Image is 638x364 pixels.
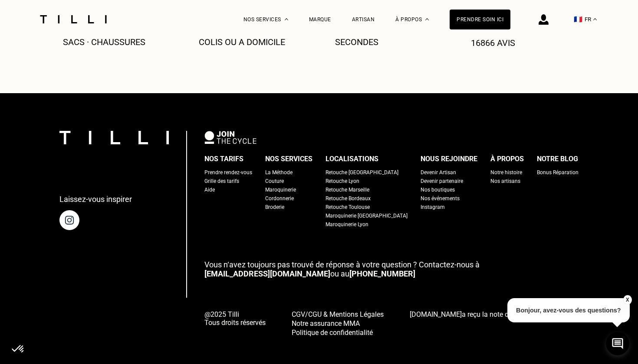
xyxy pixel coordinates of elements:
[204,185,215,194] a: Aide
[421,203,445,211] a: Instagram
[421,177,463,185] a: Devenir partenaire
[204,318,266,327] span: Tous droits réservés
[204,177,239,185] a: Grille des tarifs
[204,310,266,318] span: @2025 Tilli
[326,153,378,166] div: Localisations
[326,220,368,229] a: Maroquinerie Lyon
[204,153,243,166] div: Nos tarifs
[285,18,288,20] img: Menu déroulant
[265,153,312,166] div: Nos services
[265,185,296,194] a: Maroquinerie
[265,168,293,177] a: La Méthode
[292,319,360,328] span: Notre assurance MMA
[37,15,110,23] img: Logo du service de couturière Tilli
[349,269,415,278] a: [PHONE_NUMBER]
[265,177,284,185] a: Couture
[352,16,375,23] a: Artisan
[292,309,384,318] a: CGV/CGU & Mentions Légales
[59,210,79,230] img: page instagram de Tilli une retoucherie à domicile
[292,328,384,337] a: Politique de confidentialité
[450,10,510,29] a: Prendre soin ici
[326,203,370,211] a: Retouche Toulouse
[490,153,524,166] div: À propos
[593,18,597,20] img: menu déroulant
[539,14,549,25] img: icône connexion
[421,153,477,166] div: Nous rejoindre
[490,177,520,185] a: Nos artisans
[326,185,369,194] a: Retouche Marseille
[204,131,257,144] img: logo Join The Cycle
[265,203,284,211] a: Broderie
[574,15,582,23] span: 🇫🇷
[537,153,578,166] div: Notre blog
[421,168,456,177] a: Devenir Artisan
[326,211,408,220] a: Maroquinerie [GEOGRAPHIC_DATA]
[326,168,398,177] a: Retouche [GEOGRAPHIC_DATA]
[425,18,429,20] img: Menu déroulant à propos
[490,168,522,177] a: Notre histoire
[410,310,576,318] span: a reçu la note de sur avis.
[507,298,630,322] p: Bonjour, avez-vous des questions?
[292,328,373,337] span: Politique de confidentialité
[421,194,460,203] a: Nos événements
[292,310,384,318] span: CGV/CGU & Mentions Légales
[326,177,359,185] a: Retouche Lyon
[204,269,330,278] a: [EMAIL_ADDRESS][DOMAIN_NAME]
[204,260,480,269] span: Vous n‘avez toujours pas trouvé de réponse à votre question ? Contactez-nous à
[59,131,169,144] img: logo Tilli
[59,195,132,204] p: Laissez-vous inspirer
[326,194,371,203] a: Retouche Bordeaux
[204,260,579,278] p: ou au
[265,194,294,203] a: Cordonnerie
[537,168,579,177] a: Bonus Réparation
[292,318,384,328] a: Notre assurance MMA
[421,185,455,194] a: Nos boutiques
[204,168,252,177] a: Prendre rendez-vous
[309,16,331,23] a: Marque
[623,295,631,305] button: X
[410,310,462,318] span: [DOMAIN_NAME]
